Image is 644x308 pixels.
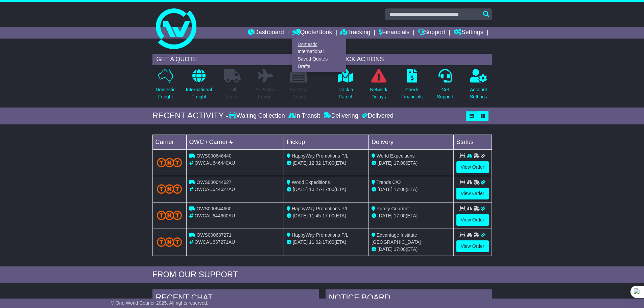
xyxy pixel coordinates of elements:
[287,112,322,120] div: In Transit
[368,135,453,149] td: Delivery
[194,239,235,245] span: OWCAU637271AU
[377,180,401,185] span: Trends C/O
[323,239,334,245] span: 17:00
[372,160,451,167] div: (ETA)
[186,135,284,149] td: OWC / Carrier #
[360,112,393,120] div: Delivered
[256,86,276,100] p: Air & Sea Freight
[323,213,334,218] span: 17:00
[152,270,492,280] div: FROM OUR SUPPORT
[456,161,489,173] a: View Order
[378,213,392,218] span: [DATE]
[332,54,492,65] div: QUICK ACTIONS
[394,187,406,192] span: 17:00
[157,211,182,220] img: TNT_Domestic.png
[372,186,451,193] div: (ETA)
[194,160,235,166] span: OWCAU646440AU
[292,48,346,55] a: International
[292,232,349,238] span: HappyWay Promotions P/L
[287,212,366,219] div: - (ETA)
[322,112,360,120] div: Delivering
[401,69,423,104] a: CheckFinancials
[394,246,406,252] span: 17:00
[372,212,451,219] div: (ETA)
[293,213,308,218] span: [DATE]
[292,55,346,63] a: Saved Quotes
[152,135,186,149] td: Carrier
[152,54,312,65] div: GET A QUOTE
[292,180,330,185] span: World Expeditions
[437,86,453,100] p: Get Support
[292,39,346,72] div: Quote/Book
[377,153,415,159] span: World Expeditions
[248,27,284,39] a: Dashboard
[456,240,489,252] a: View Order
[196,180,232,185] span: OWS000644627
[287,186,366,193] div: - (ETA)
[377,206,410,211] span: Purely Gourmet
[287,239,366,246] div: - (ETA)
[378,160,392,166] span: [DATE]
[340,27,370,39] a: Tracking
[111,300,209,306] span: © One World Courier 2025. All rights reserved.
[292,27,332,39] a: Quote/Book
[194,187,235,192] span: OWCAU644627AU
[401,86,423,100] p: Check Financials
[456,188,489,199] a: View Order
[378,187,392,192] span: [DATE]
[394,213,406,218] span: 17:00
[470,86,487,100] p: Account Settings
[369,69,387,104] a: NetworkDelays
[292,41,346,48] a: Domestic
[157,237,182,246] img: TNT_Domestic.png
[379,27,409,39] a: Financials
[287,160,366,167] div: - (ETA)
[293,187,308,192] span: [DATE]
[337,69,354,104] a: Track aParcel
[186,69,212,104] a: InternationalFreight
[284,135,369,149] td: Pickup
[378,246,392,252] span: [DATE]
[292,63,346,70] a: Drafts
[292,153,349,159] span: HappyWay Promotions P/L
[196,153,232,159] span: OWS000646440
[470,69,487,104] a: AccountSettings
[309,213,321,218] span: 11:45
[186,86,212,100] p: International Freight
[323,187,334,192] span: 17:00
[152,289,319,308] div: RECENT CHAT
[326,289,492,308] div: NOTICE BOARD
[453,135,492,149] td: Status
[309,160,321,166] span: 12:32
[157,184,182,193] img: TNT_Domestic.png
[436,69,454,104] a: GetSupport
[229,112,286,120] div: Waiting Collection
[418,27,445,39] a: Support
[196,206,232,211] span: OWS000644660
[196,232,232,238] span: OWS000637271
[456,214,489,226] a: View Order
[293,160,308,166] span: [DATE]
[224,86,241,100] p: Full Loads
[338,86,353,100] p: Track a Parcel
[290,86,308,100] p: Air / Sea Depot
[454,27,483,39] a: Settings
[394,160,406,166] span: 17:00
[323,160,334,166] span: 17:00
[309,187,321,192] span: 10:27
[292,206,349,211] span: HappyWay Promotions P/L
[155,69,175,104] a: DomesticFreight
[156,86,175,100] p: Domestic Freight
[194,213,235,218] span: OWCAU644660AU
[157,158,182,167] img: TNT_Domestic.png
[309,239,321,245] span: 11:02
[372,232,421,245] span: Edvantage Institute [GEOGRAPHIC_DATA]
[293,239,308,245] span: [DATE]
[372,246,451,253] div: (ETA)
[370,86,387,100] p: Network Delays
[152,111,229,121] div: RECENT ACTIVITY -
